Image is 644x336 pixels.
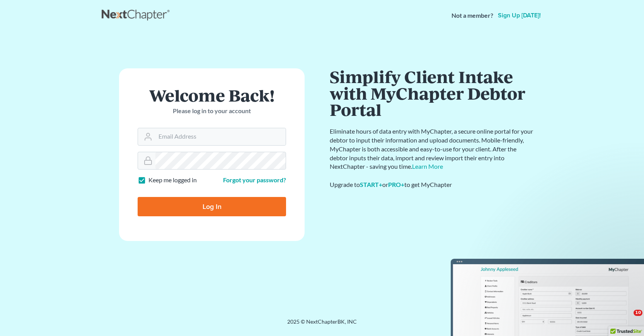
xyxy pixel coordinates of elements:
[618,310,636,328] iframe: Intercom live chat
[155,128,286,145] input: Email Address
[412,163,443,170] a: Learn More
[451,11,493,20] strong: Not a member?
[223,176,286,183] a: Forgot your password?
[138,107,286,115] p: Please log in to your account
[330,68,535,118] h1: Simplify Client Intake with MyChapter Debtor Portal
[360,181,382,188] a: START+
[148,176,197,185] label: Keep me logged in
[138,197,286,216] input: Log In
[634,310,642,316] span: 10
[102,318,542,332] div: 2025 © NextChapterBK, INC
[388,181,404,188] a: PRO+
[330,180,535,189] div: Upgrade to or to get MyChapter
[138,87,286,104] h1: Welcome Back!
[496,12,542,19] a: Sign up [DATE]!
[330,127,535,171] p: Eliminate hours of data entry with MyChapter, a secure online portal for your debtor to input the...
